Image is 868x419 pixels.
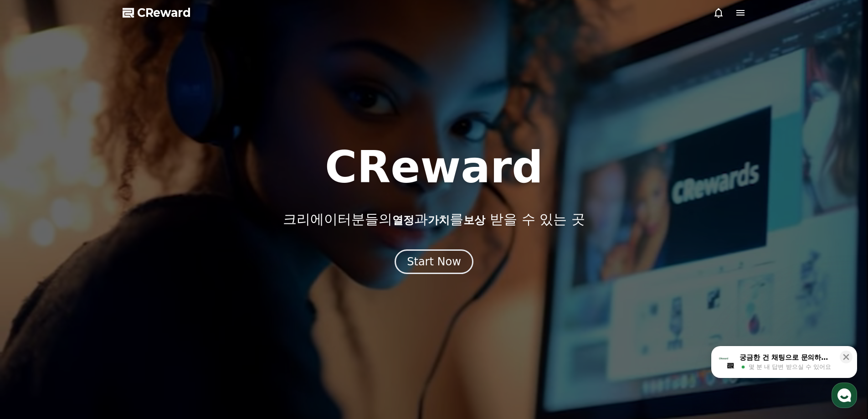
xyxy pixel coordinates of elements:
div: Start Now [407,254,461,269]
a: 대화 [60,289,118,312]
span: 홈 [29,303,34,310]
a: Start Now [395,259,473,267]
a: 홈 [3,289,60,312]
span: 열정 [392,214,414,227]
p: 크리에이터분들의 과 를 받을 수 있는 곳 [283,211,585,228]
span: 보상 [463,214,485,227]
a: CReward [123,5,191,20]
button: Start Now [395,249,473,274]
span: 대화 [83,303,94,310]
span: 가치 [428,214,450,227]
span: CReward [137,5,191,20]
h1: CReward [325,145,543,189]
span: 설정 [141,303,152,310]
a: 설정 [118,289,175,312]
